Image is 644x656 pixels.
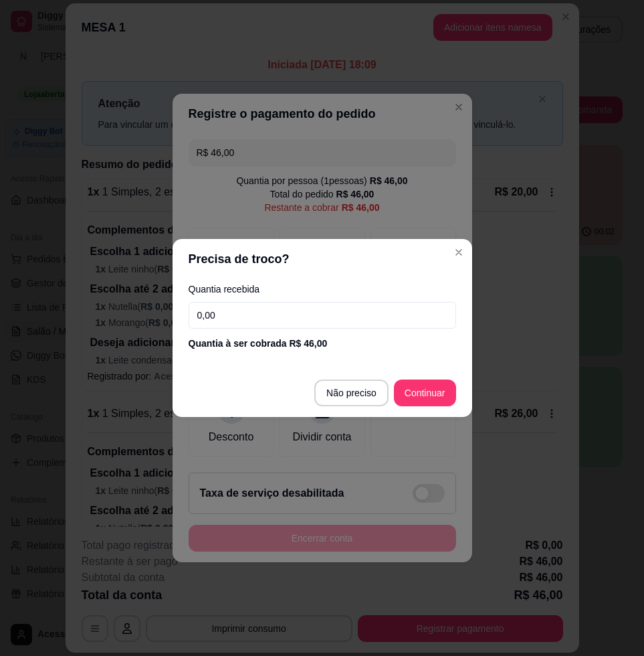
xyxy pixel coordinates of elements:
button: Não preciso [314,380,389,406]
header: Precisa de troco? [173,239,472,279]
button: Continuar [394,380,456,406]
label: Quantia recebida [189,284,456,294]
div: Quantia à ser cobrada R$ 46,00 [189,337,456,350]
button: Close [448,242,469,263]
